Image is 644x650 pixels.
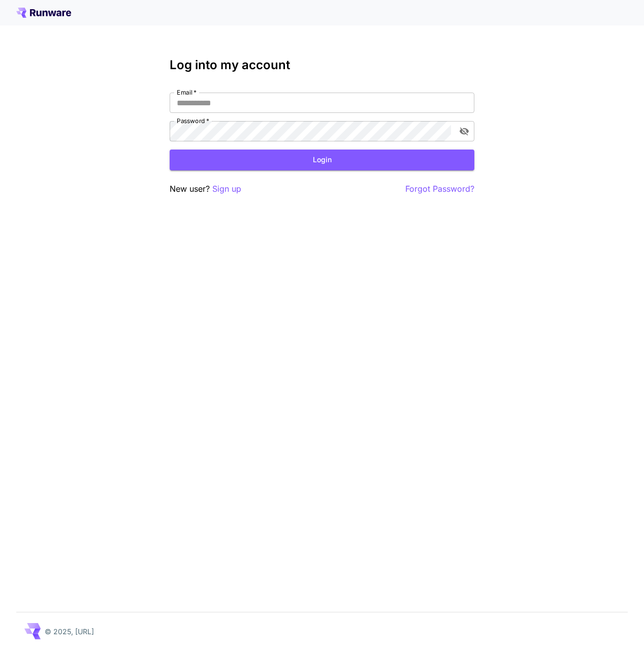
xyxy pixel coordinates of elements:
p: © 2025, [URL] [45,626,94,637]
button: Sign up [212,183,241,195]
button: Login [170,150,474,170]
p: New user? [170,183,241,195]
button: Forgot Password? [405,183,474,195]
h3: Log into my account [170,58,474,72]
button: toggle password visibility [455,122,473,140]
label: Email [177,88,197,97]
label: Password [177,116,209,125]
